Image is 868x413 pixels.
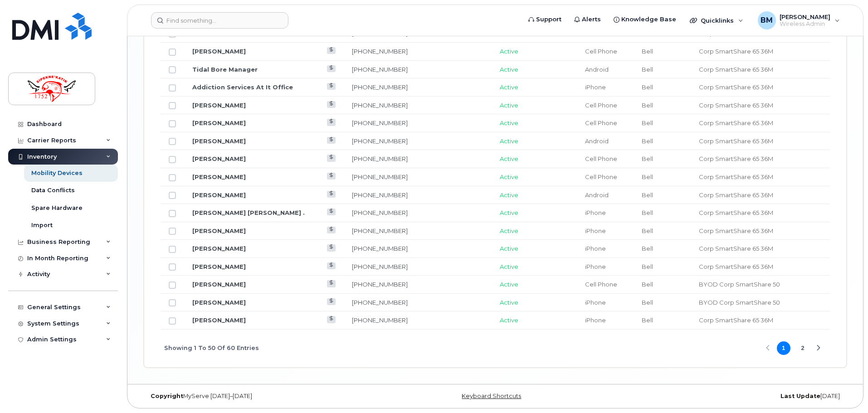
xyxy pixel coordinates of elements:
span: Corp SmartShare 65 36M [699,119,773,126]
span: Corp SmartShare 65 36M [699,83,773,91]
a: [PHONE_NUMBER] [352,227,408,234]
div: [DATE] [612,393,847,400]
span: Android [585,191,609,199]
a: Tidal Bore Manager [192,66,258,73]
span: Active [500,191,518,199]
span: Active [500,102,518,109]
span: Android [585,137,609,145]
a: [PERSON_NAME] [192,119,246,126]
a: View Last Bill [327,262,336,269]
a: [PERSON_NAME] [192,263,246,270]
span: Active [500,299,518,306]
span: Support [536,15,561,24]
a: [PHONE_NUMBER] [352,48,408,55]
span: Bell [642,299,653,306]
span: Bell [642,155,653,162]
button: Page 1 [777,341,790,355]
span: Corp SmartShare 65 36M [699,102,773,109]
a: View Last Bill [327,191,336,198]
span: Active [500,209,518,216]
span: Bell [642,66,653,73]
a: [PERSON_NAME] [PERSON_NAME] . [192,209,305,216]
span: Alerts [582,15,601,24]
a: [PHONE_NUMBER] [352,281,408,288]
span: Active [500,83,518,91]
span: Cell Phone [585,48,617,55]
span: Corp SmartShare 65 36M [699,316,773,324]
span: Active [500,137,518,145]
a: [PHONE_NUMBER] [352,316,408,324]
span: iPhone [585,263,606,270]
a: View Last Bill [327,209,336,215]
span: iPhone [585,83,606,91]
span: Bell [642,83,653,91]
a: [PHONE_NUMBER] [352,155,408,162]
span: Bell [642,119,653,126]
span: Active [500,316,518,324]
a: Support [522,10,568,29]
a: View Last Bill [327,119,336,126]
span: Cell Phone [585,173,617,180]
span: Cell Phone [585,102,617,109]
a: [PERSON_NAME] [192,245,246,252]
span: Corp SmartShare 65 36M [699,191,773,199]
span: Active [500,227,518,234]
a: [PHONE_NUMBER] [352,66,408,73]
span: Corp SmartShare 65 36M [699,263,773,270]
a: [PERSON_NAME] [192,137,246,145]
span: Corp SmartShare 65 36M [699,227,773,234]
span: Corp SmartShare 65 36M [699,48,773,55]
a: View Last Bill [327,101,336,108]
button: Page 2 [796,341,809,355]
a: [PHONE_NUMBER] [352,83,408,91]
span: iPhone [585,316,606,324]
input: Find something... [151,12,288,29]
span: Active [500,263,518,270]
a: Alerts [568,10,607,29]
span: BYOD Corp SmartShare 50 [699,299,780,306]
a: [PHONE_NUMBER] [352,209,408,216]
span: Knowledge Base [621,15,676,24]
span: Cell Phone [585,281,617,288]
span: Bell [642,281,653,288]
a: [PERSON_NAME] [192,173,246,180]
span: iPhone [585,299,606,306]
a: [PERSON_NAME] [192,48,246,55]
a: [PHONE_NUMBER] [352,299,408,306]
span: Active [500,48,518,55]
a: View Last Bill [327,227,336,233]
a: [PERSON_NAME] [192,316,246,324]
a: View Last Bill [327,137,336,144]
a: Keyboard Shortcuts [462,393,521,399]
span: BYOD Corp SmartShare 50 [699,281,780,288]
a: [PHONE_NUMBER] [352,191,408,199]
a: View Last Bill [327,155,336,161]
a: View Last Bill [327,280,336,287]
span: iPhone [585,245,606,252]
a: View Last Bill [327,47,336,54]
a: View Last Bill [327,316,336,323]
a: [PHONE_NUMBER] [352,245,408,252]
span: [PERSON_NAME] [780,13,830,20]
a: View Last Bill [327,83,336,90]
span: Bell [642,209,653,216]
span: Bell [642,173,653,180]
a: [PERSON_NAME] [192,227,246,234]
a: [PERSON_NAME] [192,299,246,306]
a: Knowledge Base [607,10,683,29]
span: Active [500,281,518,288]
a: [PHONE_NUMBER] [352,263,408,270]
span: Cell Phone [585,119,617,126]
span: Bell [642,245,653,252]
span: Bell [642,263,653,270]
span: Corp SmartShare 65 36M [699,245,773,252]
a: [PHONE_NUMBER] [352,137,408,145]
a: View Last Bill [327,173,336,180]
a: View Last Bill [327,65,336,72]
span: Bell [642,137,653,145]
span: BM [761,15,773,26]
span: Corp SmartShare 65 36M [699,209,773,216]
span: Active [500,155,518,162]
a: Addiction Services At It Office [192,83,293,91]
span: Active [500,66,518,73]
